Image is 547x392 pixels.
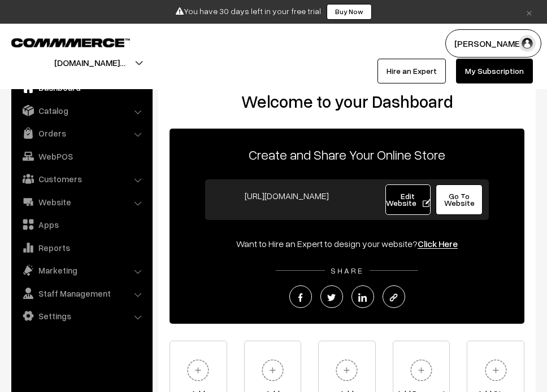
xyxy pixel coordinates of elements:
[14,237,149,258] a: Reports
[522,5,537,19] a: ×
[406,355,437,386] img: plus.svg
[170,91,524,112] h2: Welcome to your Dashboard
[170,144,524,165] p: Create and Share Your Online Store
[14,283,149,303] a: Staff Management
[170,237,524,250] div: Want to Hire an Expert to design your website?
[15,49,165,77] button: [DOMAIN_NAME]…
[14,169,149,189] a: Customers
[14,146,149,166] a: WebPOS
[436,184,483,215] a: Go To Website
[14,192,149,212] a: Website
[14,100,149,121] a: Catalog
[456,59,533,83] a: My Subscription
[385,184,431,215] a: Edit Website
[14,123,149,143] a: Orders
[519,35,536,52] img: user
[386,191,431,208] span: Edit Website
[325,266,370,275] span: SHARE
[444,191,475,208] span: Go To Website
[480,355,511,386] img: plus.svg
[377,59,446,83] a: Hire an Expert
[14,214,149,235] a: Apps
[418,238,458,249] a: Click Here
[257,355,288,386] img: plus.svg
[14,260,149,280] a: Marketing
[183,355,214,386] img: plus.svg
[11,35,110,49] a: COMMMERCE
[11,38,130,47] img: COMMMERCE
[331,355,362,386] img: plus.svg
[327,4,372,20] a: Buy Now
[14,306,149,326] a: Settings
[4,4,543,20] div: You have 30 days left in your free trial
[445,29,541,58] button: [PERSON_NAME]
